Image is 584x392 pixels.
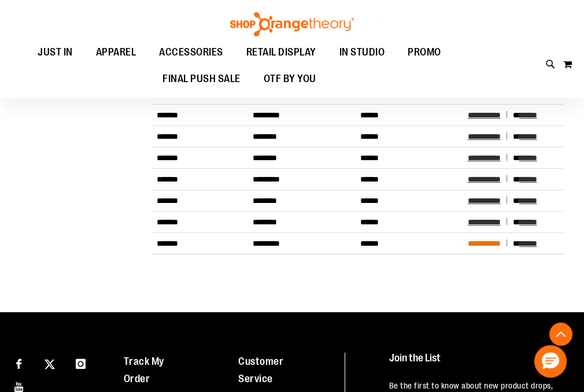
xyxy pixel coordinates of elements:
[151,66,252,93] a: FINAL PUSH SALE
[238,356,283,384] a: Customer Service
[45,359,55,369] img: Twitter
[96,39,136,65] span: APPAREL
[252,66,328,93] a: OTF BY YOU
[71,353,91,373] a: Visit our Instagram page
[38,39,73,65] span: JUST IN
[408,39,441,65] span: PROMO
[235,39,328,66] a: RETAIL DISPLAY
[246,39,316,65] span: RETAIL DISPLAY
[339,39,385,65] span: IN STUDIO
[26,39,84,66] a: JUST IN
[9,353,29,373] a: Visit our Facebook page
[328,39,397,66] a: IN STUDIO
[40,353,60,373] a: Visit our X page
[159,39,223,65] span: ACCESSORIES
[228,12,356,36] img: Shop Orangetheory
[84,39,148,66] a: APPAREL
[124,356,164,384] a: Track My Order
[147,39,235,66] a: ACCESSORIES
[534,345,567,378] button: Hello, have a question? Let’s chat.
[162,66,241,92] span: FINAL PUSH SALE
[264,66,316,92] span: OTF BY YOU
[396,39,453,66] a: PROMO
[549,323,572,346] button: Back To Top
[389,353,566,374] h4: Join the List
